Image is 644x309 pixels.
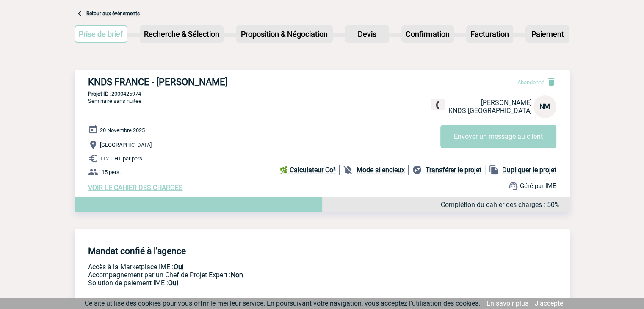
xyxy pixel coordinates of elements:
b: 🌿 Calculateur Co² [279,166,336,174]
span: Abandonné [517,79,544,86]
img: file_copy-black-24dp.png [489,165,499,175]
h4: Mandat confié à l'agence [88,246,186,256]
b: Transférer le projet [426,166,481,174]
p: Proposition & Négociation [237,26,332,42]
b: Mode silencieux [357,166,405,174]
span: 15 pers. [102,169,121,175]
b: Dupliquer le projet [502,166,556,174]
b: Oui [174,263,184,271]
p: Facturation [467,26,512,42]
span: [PERSON_NAME] [481,99,532,107]
p: Devis [346,26,388,42]
h3: KNDS FRANCE - [PERSON_NAME] [88,77,342,87]
span: [GEOGRAPHIC_DATA] [100,142,152,148]
a: En savoir plus [486,299,528,307]
span: Séminaire sans nuitée [88,98,141,104]
p: Confirmation [402,26,453,42]
span: NM [539,102,550,110]
img: support.png [508,181,518,191]
a: J'accepte [535,299,563,307]
p: Accès à la Marketplace IME : [88,263,439,271]
p: Conformité aux process achat client, Prise en charge de la facturation, Mutualisation de plusieur... [88,279,439,287]
p: Paiement [526,26,569,42]
b: Oui [168,279,178,287]
p: Recherche & Sélection [141,26,223,42]
img: fixe.png [434,101,442,109]
p: Prestation payante [88,271,439,279]
span: Ce site utilise des cookies pour vous offrir le meilleur service. En poursuivant votre navigation... [85,299,480,307]
b: Projet ID : [88,91,111,97]
b: Non [231,271,243,279]
button: Envoyer un message au client [440,125,556,148]
a: Retour aux événements [86,11,140,17]
span: Géré par IME [520,182,556,190]
p: Prise de brief [75,26,127,42]
span: 112 € HT par pers. [100,155,144,162]
a: VOIR LE CAHIER DES CHARGES [88,184,183,192]
a: 🌿 Calculateur Co² [279,165,340,175]
span: 20 Novembre 2025 [100,127,145,133]
span: KNDS [GEOGRAPHIC_DATA] [448,107,532,115]
p: 2000425974 [75,91,570,97]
